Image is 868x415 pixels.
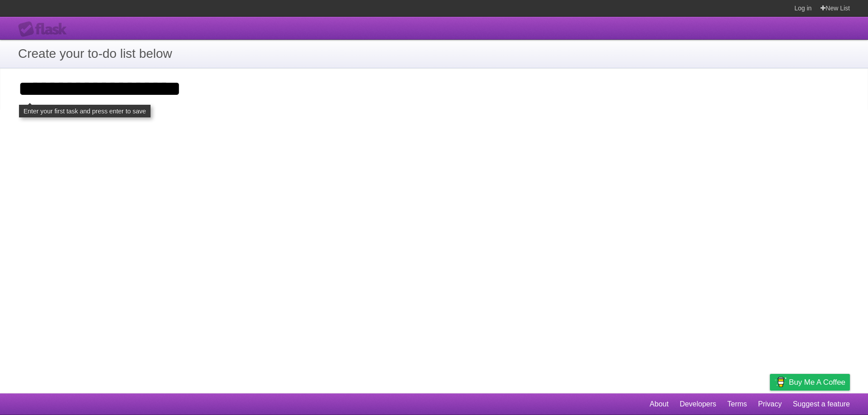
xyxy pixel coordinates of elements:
h1: Create your to-do list below [18,44,850,63]
a: Privacy [758,396,782,413]
span: Buy me a coffee [789,374,845,390]
a: Terms [727,396,747,413]
img: Buy me a coffee [774,374,787,390]
div: Flask [18,21,72,37]
a: Buy me a coffee [770,374,850,391]
a: Suggest a feature [793,396,850,413]
a: About [650,396,669,413]
a: Developers [679,396,716,413]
